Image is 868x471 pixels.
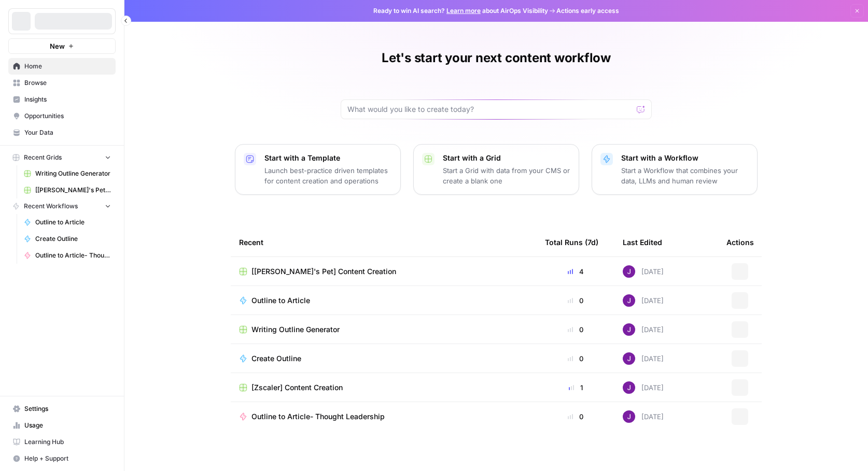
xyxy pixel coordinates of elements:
span: Your Data [24,128,111,137]
div: 0 [545,295,606,306]
a: Outline to Article- Thought Leadership [19,247,116,264]
span: Usage [24,421,111,430]
span: Opportunities [24,111,111,121]
img: nj1ssy6o3lyd6ijko0eoja4aphzn [623,294,635,307]
span: Writing Outline Generator [251,324,340,335]
div: 0 [545,353,606,364]
a: [Zscaler] Content Creation [239,382,528,393]
a: Settings [8,401,116,417]
button: Start with a TemplateLaunch best-practice driven templates for content creation and operations [235,144,401,195]
span: Outline to Article [35,218,111,227]
a: Create Outline [239,353,528,364]
div: 0 [545,411,606,422]
a: [[PERSON_NAME]'s Pet] Content Creation [239,266,528,277]
img: nj1ssy6o3lyd6ijko0eoja4aphzn [623,323,635,336]
div: 1 [545,382,606,393]
span: Insights [24,95,111,104]
span: [[PERSON_NAME]'s Pet] Content Creation [35,185,111,195]
a: Create Outline [19,231,116,247]
p: Launch best-practice driven templates for content creation and operations [264,165,392,186]
a: Home [8,58,116,75]
span: [Zscaler] Content Creation [251,382,343,393]
h1: Let's start your next content workflow [382,50,611,66]
a: Writing Outline Generator [239,324,528,335]
img: nj1ssy6o3lyd6ijko0eoja4aphzn [623,265,635,278]
span: Create Outline [251,353,301,364]
img: nj1ssy6o3lyd6ijko0eoja4aphzn [623,410,635,423]
p: Start with a Template [264,153,392,163]
img: nj1ssy6o3lyd6ijko0eoja4aphzn [623,352,635,365]
a: Insights [8,91,116,108]
div: [DATE] [623,265,664,278]
div: 0 [545,324,606,335]
a: Outline to Article [239,295,528,306]
p: Start a Workflow that combines your data, LLMs and human review [621,165,749,186]
div: 4 [545,266,606,277]
p: Start with a Workflow [621,153,749,163]
span: New [50,41,65,51]
a: Writing Outline Generator [19,165,116,182]
button: Recent Workflows [8,198,116,214]
span: Browse [24,78,111,88]
div: [DATE] [623,381,664,394]
a: Learn more [446,7,481,15]
a: Opportunities [8,108,116,124]
span: Actions early access [556,6,619,16]
span: Outline to Article- Thought Leadership [35,251,111,260]
button: Start with a WorkflowStart a Workflow that combines your data, LLMs and human review [592,144,758,195]
a: Browse [8,75,116,91]
div: [DATE] [623,323,664,336]
a: Outline to Article- Thought Leadership [239,411,528,422]
div: Last Edited [623,228,662,256]
span: Settings [24,404,111,413]
button: Recent Grids [8,150,116,165]
span: Create Outline [35,234,111,244]
div: Recent [239,228,528,256]
span: Outline to Article- Thought Leadership [251,411,385,422]
div: [DATE] [623,352,664,365]
span: Home [24,62,111,71]
span: Recent Grids [24,153,62,162]
a: [[PERSON_NAME]'s Pet] Content Creation [19,182,116,198]
span: Recent Workflows [24,202,78,211]
p: Start a Grid with data from your CMS or create a blank one [443,165,570,186]
div: Total Runs (7d) [545,228,598,256]
span: Help + Support [24,454,111,463]
a: Usage [8,417,116,434]
div: Actions [726,228,754,256]
span: Ready to win AI search? about AirOps Visibility [373,6,548,16]
span: [[PERSON_NAME]'s Pet] Content Creation [251,266,396,277]
p: Start with a Grid [443,153,570,163]
button: Start with a GridStart a Grid with data from your CMS or create a blank one [413,144,579,195]
img: nj1ssy6o3lyd6ijko0eoja4aphzn [623,381,635,394]
a: Outline to Article [19,214,116,231]
a: Your Data [8,124,116,141]
a: Learning Hub [8,434,116,450]
input: What would you like to create today? [347,104,633,115]
span: Writing Outline Generator [35,169,111,178]
span: Learning Hub [24,437,111,447]
span: Outline to Article [251,295,310,306]
div: [DATE] [623,294,664,307]
button: Help + Support [8,450,116,467]
div: [DATE] [623,410,664,423]
button: New [8,38,116,54]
